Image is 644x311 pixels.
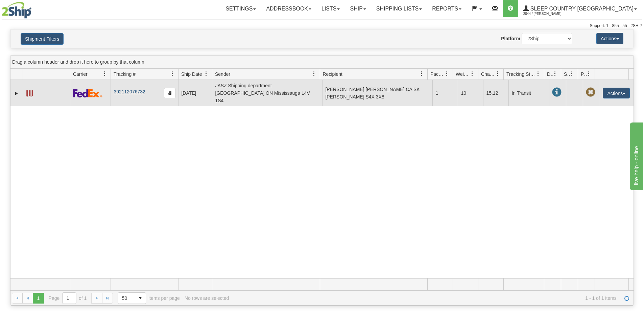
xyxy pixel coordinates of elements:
[518,0,642,17] a: Sleep Country [GEOGRAPHIC_DATA] 2044 / [PERSON_NAME]
[135,293,146,304] span: select
[21,33,64,45] button: Shipment Filters
[564,71,570,77] span: Shipment Issues
[212,80,322,106] td: JASZ Shipping department [GEOGRAPHIC_DATA] ON Mississauga L4V 1S4
[506,71,536,77] span: Tracking Status
[492,68,503,80] a: Charge filter column settings
[628,121,643,190] iframe: chat widget
[566,68,578,80] a: Shipment Issues filter column settings
[532,68,544,80] a: Tracking Status filter column settings
[441,68,453,80] a: Packages filter column settings
[167,68,178,80] a: Tracking # filter column settings
[164,88,175,98] button: Copy to clipboard
[467,68,478,80] a: Weight filter column settings
[13,90,20,97] a: Expand
[26,87,33,98] a: Label
[481,71,495,77] span: Charge
[458,80,483,106] td: 10
[523,10,574,17] span: 2044 / [PERSON_NAME]
[322,80,432,106] td: [PERSON_NAME] [PERSON_NAME] CA SK [PERSON_NAME] S4X 3X8
[603,88,630,98] button: Actions
[2,23,642,29] div: Support: 1 - 855 - 55 - 2SHIP
[114,89,145,94] a: 392112076732
[596,33,623,44] button: Actions
[33,293,44,304] span: Page 1
[456,71,470,77] span: Weight
[547,71,553,77] span: Delivery Status
[122,295,131,302] span: 50
[508,80,549,106] td: In Transit
[427,0,467,17] a: Reports
[529,6,634,12] span: Sleep Country [GEOGRAPHIC_DATA]
[185,295,229,301] div: No rows are selected
[220,0,261,17] a: Settings
[552,88,562,97] span: In Transit
[483,80,508,106] td: 15.12
[99,68,111,80] a: Carrier filter column settings
[118,292,180,304] span: items per page
[118,292,146,304] span: Page sizes drop down
[430,71,445,77] span: Packages
[114,71,136,77] span: Tracking #
[323,71,342,77] span: Recipient
[10,55,634,69] div: grid grouping header
[345,0,371,17] a: Ship
[581,71,587,77] span: Pickup Status
[49,292,87,304] span: Page of 1
[432,80,458,106] td: 1
[234,295,617,301] span: 1 - 1 of 1 items
[181,71,202,77] span: Ship Date
[63,293,76,304] input: Page 1
[416,68,427,80] a: Recipient filter column settings
[549,68,561,80] a: Delivery Status filter column settings
[73,71,88,77] span: Carrier
[583,68,595,80] a: Pickup Status filter column settings
[178,80,212,106] td: [DATE]
[215,71,230,77] span: Sender
[261,0,316,17] a: Addressbook
[621,293,632,304] a: Refresh
[200,68,212,80] a: Ship Date filter column settings
[501,35,520,42] label: Platform
[73,89,102,97] img: 2 - FedEx Express®
[371,0,427,17] a: Shipping lists
[586,88,595,97] span: Pickup Not Assigned
[308,68,320,80] a: Sender filter column settings
[2,2,31,19] img: logo2044.jpg
[316,0,345,17] a: Lists
[5,4,63,12] div: live help - online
